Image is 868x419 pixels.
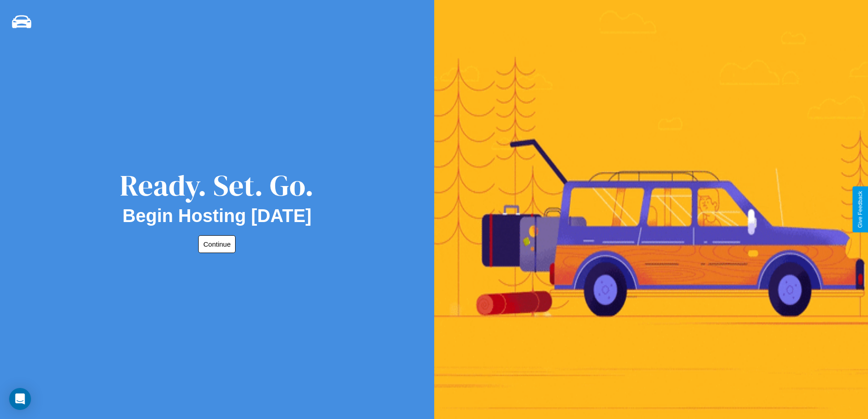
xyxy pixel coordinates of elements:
div: Ready. Set. Go. [120,165,314,206]
div: Give Feedback [857,191,863,228]
button: Continue [198,235,236,253]
div: Open Intercom Messenger [9,388,31,410]
h2: Begin Hosting [DATE] [123,206,312,226]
